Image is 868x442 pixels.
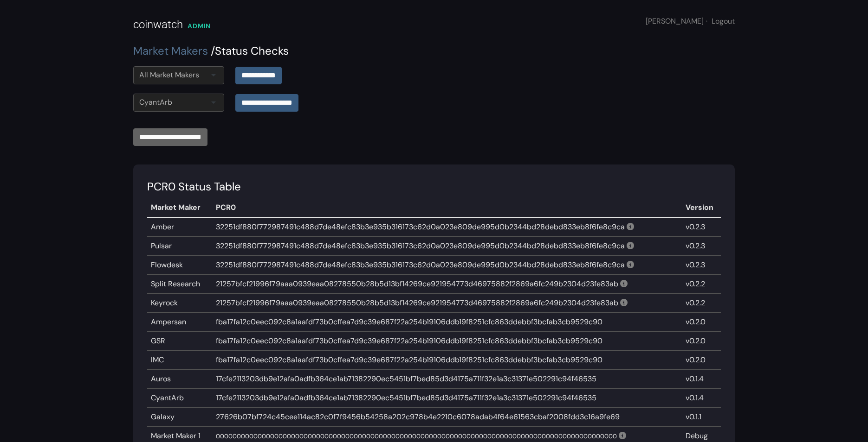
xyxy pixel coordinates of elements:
[212,408,682,427] td: 27626b07bf724c45cee114ac82c0f7f9456b54258a202c978b4e2210c6078adab4f64e61563cbaf2008fdd3c16a9fe69
[211,44,215,58] span: /
[682,370,721,389] td: v0.1.4
[682,217,721,237] td: v0.2.3
[682,313,721,332] td: v0.2.0
[212,294,682,313] td: 21257bfcf21996f79aaa0939eaa08278550b28b5d13bf14269ce921954773d46975882f2869a6fc249b2304d23fe83ab
[147,408,212,427] td: Galaxy
[147,217,212,237] td: Amber
[212,332,682,351] td: fba17fa12c0eec092c8a1aafdf73b0cffea7d9c39e687f22a254b19106ddb19f8251cfc863ddebbf3bcfab3cb9529c90
[212,237,682,256] td: 32251df880f772987491c488d7de48efc83b3e935b316173c62d0a023e809de995d0b2344bd28debd833eb8f6fe8c9ca
[147,370,212,389] td: Auros
[216,432,617,440] span: 000000000000000000000000000000000000000000000000000000000000000000000000000000000000000000000000
[147,178,721,195] div: PCR0 Status Table
[706,16,707,26] span: ·
[147,198,212,217] th: Market Maker
[646,16,735,27] div: [PERSON_NAME]
[682,275,721,294] td: v0.2.2
[147,332,212,351] td: GSR
[682,408,721,427] td: v0.1.1
[133,16,183,33] div: coinwatch
[139,69,199,81] div: All Market Makers
[682,332,721,351] td: v0.2.0
[147,294,212,313] td: Keyrock
[212,217,682,237] td: 32251df880f772987491c488d7de48efc83b3e935b316173c62d0a023e809de995d0b2344bd28debd833eb8f6fe8c9ca
[188,21,211,31] div: ADMIN
[139,97,172,108] div: CyantArb
[212,351,682,370] td: fba17fa12c0eec092c8a1aafdf73b0cffea7d9c39e687f22a254b19106ddb19f8251cfc863ddebbf3bcfab3cb9529c90
[212,275,682,294] td: 21257bfcf21996f79aaa0939eaa08278550b28b5d13bf14269ce921954773d46975882f2869a6fc249b2304d23fe83ab
[147,275,212,294] td: Split Research
[147,389,212,408] td: CyantArb
[133,44,208,58] a: Market Makers
[682,256,721,275] td: v0.2.3
[212,389,682,408] td: 17cfe2113203db9e12afa0adfb364ce1ab71382290ec5451bf7bed85d3d4175a711f32e1a3c31371e502291c94f46535
[712,16,735,26] a: Logout
[147,237,212,256] td: Pulsar
[147,351,212,370] td: IMC
[682,198,721,217] th: Version
[147,313,212,332] td: Ampersan
[682,389,721,408] td: v0.1.4
[147,256,212,275] td: Flowdesk
[212,198,682,217] th: PCR0
[212,313,682,332] td: fba17fa12c0eec092c8a1aafdf73b0cffea7d9c39e687f22a254b19106ddb19f8251cfc863ddebbf3bcfab3cb9529c90
[682,294,721,313] td: v0.2.2
[682,237,721,256] td: v0.2.3
[133,43,735,59] div: Status Checks
[212,256,682,275] td: 32251df880f772987491c488d7de48efc83b3e935b316173c62d0a023e809de995d0b2344bd28debd833eb8f6fe8c9ca
[682,351,721,370] td: v0.2.0
[212,370,682,389] td: 17cfe2113203db9e12afa0adfb364ce1ab71382290ec5451bf7bed85d3d4175a711f32e1a3c31371e502291c94f46535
